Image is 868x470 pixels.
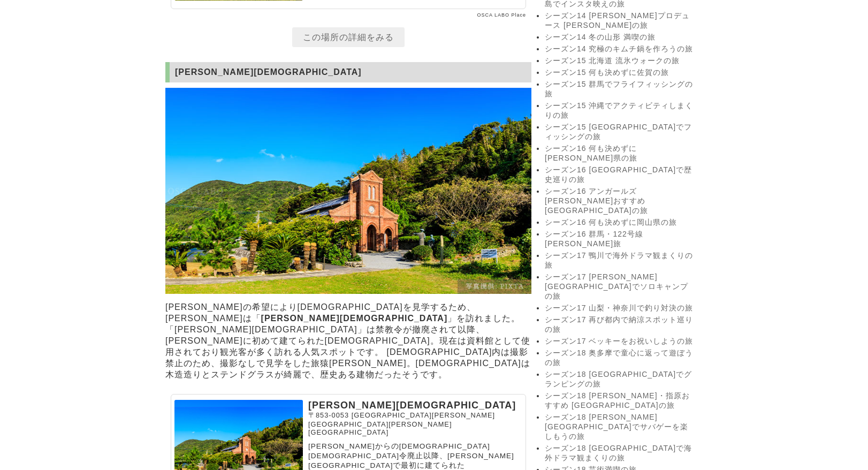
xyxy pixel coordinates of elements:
a: この場所の詳細をみる [292,27,405,47]
a: OSCA LABO Place [477,12,526,18]
a: シーズン14 冬の山形 満喫の旅 [545,33,695,42]
p: [PERSON_NAME][DEMOGRAPHIC_DATA] [308,400,522,411]
a: シーズン18 [GEOGRAPHIC_DATA]でグランピングの旅 [545,370,695,389]
a: シーズン17 [PERSON_NAME][GEOGRAPHIC_DATA]でソロキャンプの旅 [545,272,695,301]
a: シーズン16 [GEOGRAPHIC_DATA]で歴史巡りの旅 [545,165,695,185]
a: シーズン17 再び都内で納涼スポット巡りの旅 [545,315,695,335]
a: シーズン15 北海道 流氷ウォークの旅 [545,56,695,66]
span: 〒853-0053 [308,411,349,419]
a: シーズン18 奥多摩で童心に返って遊ぼうの旅 [545,348,695,368]
a: シーズン14 [PERSON_NAME]プロデュース [PERSON_NAME]の旅 [545,11,695,31]
a: シーズン15 何も決めずに佐賀の旅 [545,68,695,78]
a: シーズン16 何も決めずに岡山県の旅 [545,218,695,228]
h2: [PERSON_NAME][DEMOGRAPHIC_DATA] [165,62,531,82]
a: シーズン17 ベッキーをお祝いしようの旅 [545,337,695,346]
p: [PERSON_NAME]の希望により[DEMOGRAPHIC_DATA]を見学するため、[PERSON_NAME]は「 」を訪れました。 「[PERSON_NAME][DEMOGRAPHIC_... [165,299,531,383]
span: [GEOGRAPHIC_DATA][PERSON_NAME][GEOGRAPHIC_DATA][PERSON_NAME][GEOGRAPHIC_DATA] [308,411,495,436]
img: 堂崎天主堂 [165,88,531,294]
a: シーズン16 群馬・122号線[PERSON_NAME]旅 [545,230,695,249]
a: シーズン15 群馬でフライフィッシングの旅 [545,80,695,99]
a: シーズン18 [PERSON_NAME]・指原おすすめ [GEOGRAPHIC_DATA]の旅 [545,391,695,411]
a: シーズン17 山梨・神奈川で釣り対決の旅 [545,304,695,313]
a: シーズン17 鴨川で海外ドラマ観まくりの旅 [545,251,695,270]
a: シーズン18 [PERSON_NAME][GEOGRAPHIC_DATA]でサバゲーを楽しもうの旅 [545,413,695,442]
a: シーズン15 沖縄でアクティビティしまくりの旅 [545,101,695,120]
a: シーズン16 アンガールズ[PERSON_NAME]おすすめ[GEOGRAPHIC_DATA]の旅 [545,187,695,216]
a: シーズン16 何も決めずに[PERSON_NAME]県の旅 [545,144,695,163]
a: シーズン15 [GEOGRAPHIC_DATA]でフィッシングの旅 [545,123,695,142]
a: シーズン14 究極のキムチ鍋を作ろうの旅 [545,44,695,54]
a: シーズン18 [GEOGRAPHIC_DATA]で海外ドラマ観まくりの旅 [545,444,695,463]
strong: [PERSON_NAME][DEMOGRAPHIC_DATA] [261,314,448,323]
